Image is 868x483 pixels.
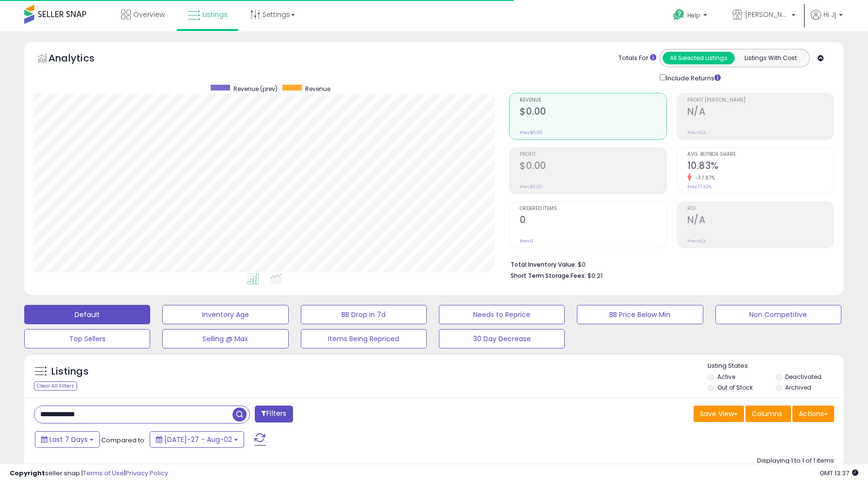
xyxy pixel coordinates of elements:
[162,329,288,348] button: Selling @ Max
[588,271,603,280] span: $0.21
[511,258,827,270] li: $0
[49,435,88,444] span: Last 7 Days
[35,431,100,448] button: Last 7 Days
[520,160,666,173] h2: $0.00
[663,52,735,64] button: All Selected Listings
[301,305,427,324] button: BB Drop in 7d
[687,214,834,227] h2: N/A
[24,329,150,348] button: Top Sellers
[823,10,836,19] span: Hi Jj
[101,436,146,445] span: Compared to:
[520,152,666,157] span: Profit
[83,468,124,478] a: Terms of Use
[511,260,576,269] b: Total Inventory Value:
[520,106,666,119] h2: $0.00
[652,72,732,83] div: Include Returns
[520,98,666,103] span: Revenue
[687,184,712,190] small: Prev: 17.43%
[511,272,586,280] b: Short Term Storage Fees:
[687,130,706,136] small: Prev: N/A
[687,11,700,19] span: Help
[820,468,858,478] span: 2025-08-11 13:37 GMT
[520,184,542,190] small: Prev: $0.00
[133,10,165,19] span: Overview
[439,305,565,324] button: Needs to Reprice
[745,10,789,19] span: [PERSON_NAME]'s Movies
[233,85,278,93] span: Revenue (prev)
[694,406,744,422] button: Save View
[51,365,89,378] h5: Listings
[10,468,45,478] strong: Copyright
[734,52,806,64] button: Listings With Cost
[520,238,533,244] small: Prev: 0
[520,214,666,227] h2: 0
[717,373,735,381] label: Active
[520,206,666,211] span: Ordered Items
[673,9,685,21] i: Get Help
[34,381,77,391] div: Clear All Filters
[619,54,656,63] div: Totals For
[162,305,288,324] button: Inventory Age
[687,98,834,103] span: Profit [PERSON_NAME]
[202,10,228,19] span: Listings
[255,406,293,423] button: Filters
[752,409,782,419] span: Columns
[24,305,150,324] button: Default
[715,305,841,324] button: Non Competitive
[577,305,703,324] button: BB Price Below Min
[757,456,834,466] div: Displaying 1 to 1 of 1 items
[301,329,427,348] button: Items Being Repriced
[785,383,811,392] label: Archived
[48,51,113,67] h5: Analytics
[687,238,706,244] small: Prev: N/A
[666,1,717,31] a: Help
[687,206,834,211] span: ROI
[717,383,753,392] label: Out of Stock
[439,329,565,348] button: 30 Day Decrease
[687,160,834,173] h2: 10.83%
[687,106,834,119] h2: N/A
[792,406,834,422] button: Actions
[305,85,330,93] span: Revenue
[150,431,244,448] button: [DATE]-27 - Aug-02
[687,152,834,157] span: Avg. Buybox Share
[811,10,843,31] a: Hi Jj
[520,130,542,136] small: Prev: $0.00
[785,373,821,381] label: Deactivated
[708,362,844,371] p: Listing States:
[164,435,232,444] span: [DATE]-27 - Aug-02
[10,469,168,478] div: seller snap | |
[125,468,168,478] a: Privacy Policy
[692,174,715,181] small: -37.87%
[745,406,791,422] button: Columns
